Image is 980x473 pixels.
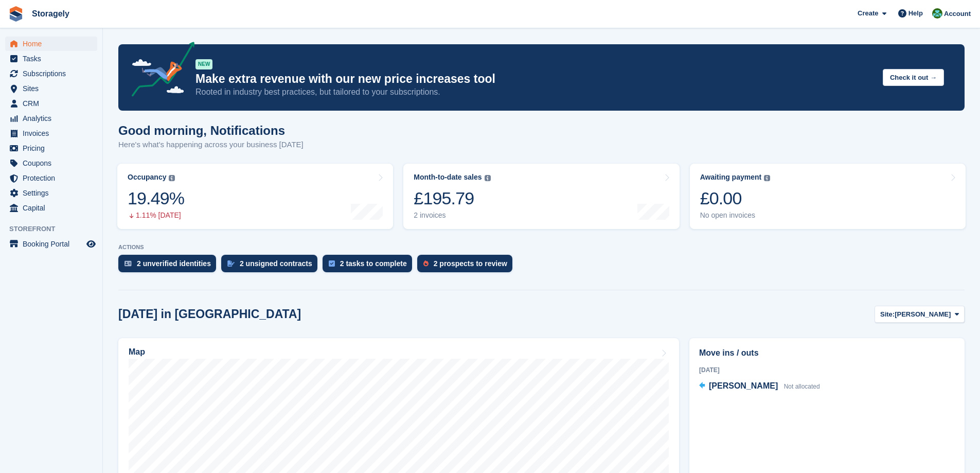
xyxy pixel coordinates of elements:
p: Make extra revenue with our new price increases tool [195,72,875,86]
img: contract_signature_icon-13c848040528278c33f63329250d36e43548de30e8caae1d1a13099fd9432cc5.svg [227,260,235,267]
div: 2 prospects to review [434,259,507,268]
img: price-adjustments-announcement-icon-8257ccfd72463d97f412b2fc003d46551f7dbcb40ab6d574587a9cd5c0d94... [123,42,195,100]
span: Not allocated [784,383,820,390]
span: [PERSON_NAME] [709,381,778,390]
div: NEW [195,59,212,69]
h1: Good morning, Notifications [118,124,304,137]
div: 2 invoices [414,211,490,220]
span: Coupons [23,156,84,170]
a: 2 prospects to review [417,255,518,277]
img: task-75834270c22a3079a89374b754ae025e5fb1db73e45f91037f5363f120a921f8.svg [329,260,335,267]
p: Here's what's happening across your business [DATE] [118,139,304,151]
span: [PERSON_NAME] [895,309,951,320]
a: menu [5,51,97,66]
div: 19.49% [128,188,184,209]
div: 2 tasks to complete [340,259,407,268]
a: menu [5,156,97,170]
a: menu [5,111,97,126]
a: menu [5,141,97,155]
a: [PERSON_NAME] Not allocated [699,380,820,393]
a: menu [5,237,97,251]
span: Tasks [23,51,84,66]
span: CRM [23,96,84,111]
h2: Map [129,347,145,357]
a: menu [5,81,97,96]
h2: [DATE] in [GEOGRAPHIC_DATA] [118,307,301,321]
span: Analytics [23,111,84,126]
div: Occupancy [128,173,166,182]
span: Subscriptions [23,66,84,81]
img: stora-icon-8386f47178a22dfd0bd8f6a31ec36ba5ce8667c1dd55bd0f319d3a0aa187defe.svg [8,6,24,22]
a: menu [5,186,97,200]
span: Capital [23,201,84,215]
button: Site: [PERSON_NAME] [875,306,965,323]
a: menu [5,171,97,185]
a: 2 unverified identities [118,255,221,277]
a: 2 tasks to complete [323,255,417,277]
div: £0.00 [700,188,771,209]
a: menu [5,96,97,111]
div: 2 unsigned contracts [240,259,312,268]
span: Help [908,8,923,19]
span: Booking Portal [23,237,84,251]
span: Site: [880,309,895,320]
div: 1.11% [DATE] [128,211,184,220]
a: menu [5,201,97,215]
span: Sites [23,81,84,96]
span: Account [944,9,971,19]
a: menu [5,37,97,51]
div: 2 unverified identities [137,259,211,268]
a: Occupancy 19.49% 1.11% [DATE] [117,164,393,229]
p: Rooted in industry best practices, but tailored to your subscriptions. [195,86,875,98]
p: ACTIONS [118,244,965,251]
div: [DATE] [699,365,955,375]
span: Storefront [9,224,102,234]
div: No open invoices [700,211,771,220]
h2: Move ins / outs [699,347,955,359]
a: Month-to-date sales £195.79 2 invoices [403,164,679,229]
a: Preview store [85,238,97,250]
a: 2 unsigned contracts [221,255,323,277]
span: Protection [23,171,84,185]
a: Storagely [28,5,74,22]
span: Pricing [23,141,84,155]
img: icon-info-grey-7440780725fd019a000dd9b08b2336e03edf1995a4989e88bcd33f0948082b44.svg [485,175,491,181]
img: Notifications [932,8,942,19]
div: Month-to-date sales [414,173,482,182]
span: Invoices [23,126,84,141]
button: Check it out → [883,69,944,86]
a: menu [5,126,97,141]
div: Awaiting payment [700,173,762,182]
a: Awaiting payment £0.00 No open invoices [690,164,966,229]
a: menu [5,66,97,81]
img: icon-info-grey-7440780725fd019a000dd9b08b2336e03edf1995a4989e88bcd33f0948082b44.svg [764,175,770,181]
span: Settings [23,186,84,200]
img: verify_identity-adf6edd0f0f0b5bbfe63781bf79b02c33cf7c696d77639b501bdc392416b5a36.svg [124,260,132,267]
img: prospect-51fa495bee0391a8d652442698ab0144808aea92771e9ea1ae160a38d050c398.svg [423,260,429,267]
span: Create [858,8,878,19]
span: Home [23,37,84,51]
div: £195.79 [414,188,490,209]
img: icon-info-grey-7440780725fd019a000dd9b08b2336e03edf1995a4989e88bcd33f0948082b44.svg [169,175,175,181]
